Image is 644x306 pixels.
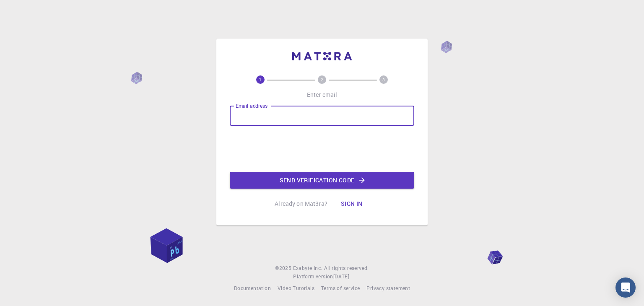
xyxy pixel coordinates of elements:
[333,273,351,280] span: [DATE] .
[321,284,360,293] a: Terms of service
[324,264,369,272] span: All rights reserved.
[236,102,267,109] label: Email address
[321,285,360,291] span: Terms of service
[382,77,385,83] text: 3
[366,285,410,291] span: Privacy statement
[234,284,271,293] a: Documentation
[278,285,314,291] span: Video Tutorials
[258,132,386,165] iframe: reCAPTCHA
[293,265,322,271] span: Exabyte Inc.
[307,91,338,99] p: Enter email
[230,172,414,189] button: Send verification code
[321,77,323,83] text: 2
[293,272,333,281] span: Platform version
[278,284,314,293] a: Video Tutorials
[333,272,351,281] a: [DATE].
[366,284,410,293] a: Privacy statement
[275,200,327,208] p: Already on Mat3ra?
[334,195,369,212] button: Sign in
[293,264,322,272] a: Exabyte Inc.
[615,277,636,298] div: Open Intercom Messenger
[259,77,262,83] text: 1
[234,285,271,291] span: Documentation
[275,264,293,272] span: © 2025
